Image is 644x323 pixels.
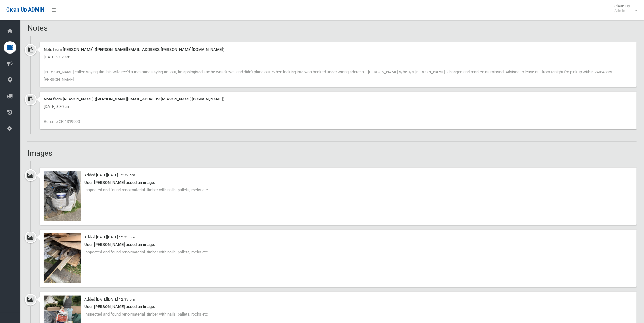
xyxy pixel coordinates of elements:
[84,173,135,177] small: Added [DATE][DATE] 12:32 pm
[611,4,636,13] span: Clean Up
[27,24,637,32] h2: Notes
[614,8,630,13] small: Admin
[44,70,613,82] span: [PERSON_NAME] called saying that his wife rec'd a message saying not out, he apologised say he wa...
[44,46,633,53] div: Note from [PERSON_NAME] ([PERSON_NAME][EMAIL_ADDRESS][PERSON_NAME][DOMAIN_NAME])
[44,179,633,186] div: User [PERSON_NAME] added an image.
[84,312,208,316] span: Inspected and found reno material, timber with nails, pallets, rocks etc
[44,303,633,311] div: User [PERSON_NAME] added an image.
[44,95,633,103] div: Note from [PERSON_NAME] ([PERSON_NAME][EMAIL_ADDRESS][PERSON_NAME][DOMAIN_NAME])
[44,53,633,61] div: [DATE] 9:02 am
[84,235,135,239] small: Added [DATE][DATE] 12:33 pm
[84,188,208,192] span: Inspected and found reno material, timber with nails, pallets, rocks etc
[6,7,44,13] span: Clean Up ADMIN
[44,103,633,110] div: [DATE] 8:30 am
[44,241,633,248] div: User [PERSON_NAME] added an image.
[44,233,81,283] img: 6930e653-14f6-42f5-a8bb-11da9f523556.jpg
[44,171,81,221] img: 22a44bd4-ef36-4f31-9ec4-bd6bfc81751b.jpg
[84,297,135,301] small: Added [DATE][DATE] 12:33 pm
[84,250,208,254] span: Inspected and found reno material, timber with nails, pallets, rocks etc
[27,149,637,157] h2: Images
[44,119,80,124] span: Refer to CR 1319990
